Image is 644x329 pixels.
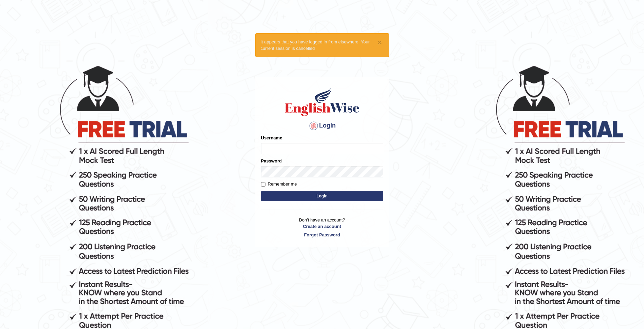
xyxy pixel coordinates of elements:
[255,33,389,57] div: It appears that you have logged in from elsewhere. Your current session is cancelled
[261,120,383,131] h4: Login
[261,158,282,164] label: Password
[261,232,383,238] a: Forgot Password
[261,191,383,201] button: Login
[261,217,383,238] p: Don't have an account?
[261,223,383,230] a: Create an account
[378,39,382,46] button: ×
[261,135,282,141] label: Username
[261,182,265,187] input: Remember me
[261,181,297,188] label: Remember me
[283,86,361,117] img: Logo of English Wise sign in for intelligent practice with AI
